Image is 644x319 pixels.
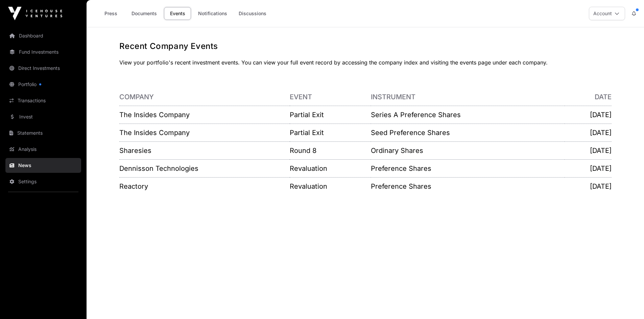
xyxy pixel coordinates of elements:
a: Settings [5,174,81,189]
a: Reactory [119,182,148,190]
a: Press [97,7,124,20]
a: The Insides Company [119,129,190,137]
a: Documents [127,7,161,20]
button: Account [589,7,625,20]
p: Partial Exit [290,128,371,137]
p: Partial Exit [290,110,371,119]
p: View your portfolio's recent investment events. You can view your full event record by accessing ... [119,58,612,67]
a: Events [164,7,191,20]
a: Direct Investments [5,61,81,76]
iframe: Chat Widget [610,287,644,319]
a: Sharesies [119,147,151,155]
a: Fund Investments [5,45,81,59]
p: Preference Shares [371,182,565,191]
p: Revaluation [290,182,371,191]
a: Analysis [5,142,81,157]
th: Instrument [371,88,565,106]
p: [DATE] [565,146,611,155]
p: Ordinary Shares [371,146,565,155]
p: [DATE] [565,182,611,191]
th: Company [119,88,290,106]
a: Dennisson Technologies [119,164,198,172]
a: Transactions [5,93,81,108]
a: Dashboard [5,28,81,43]
img: Icehouse Ventures Logo [8,7,62,20]
a: News [5,158,81,173]
p: Revaluation [290,164,371,173]
a: Portfolio [5,77,81,92]
a: Discussions [234,7,271,20]
a: Invest [5,109,81,124]
a: The Insides Company [119,111,190,119]
a: Notifications [194,7,232,20]
p: [DATE] [565,128,611,137]
p: [DATE] [565,164,611,173]
p: Preference Shares [371,164,565,173]
th: Event [290,88,371,106]
p: Seed Preference Shares [371,128,565,137]
th: Date [565,88,611,106]
h1: Recent Company Events [119,41,612,52]
p: Series A Preference Shares [371,110,565,119]
p: Round 8 [290,146,371,155]
p: [DATE] [565,110,611,119]
a: Statements [5,126,81,140]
